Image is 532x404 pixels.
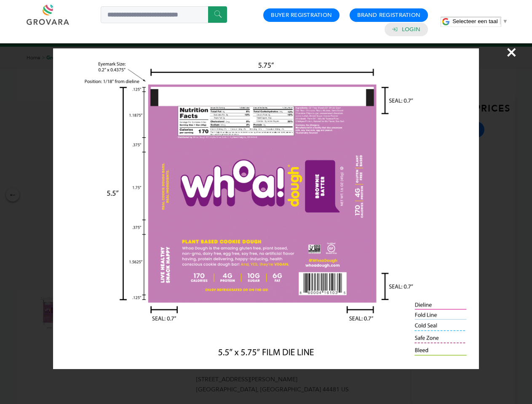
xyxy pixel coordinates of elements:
[357,11,420,19] a: Brand Registration
[506,40,517,64] span: ×
[271,11,332,19] a: Buyer Registration
[503,18,508,24] span: ▼
[452,18,497,24] span: Selecteer een taal
[53,48,479,369] img: Image Preview
[402,26,420,33] a: Login
[452,18,508,24] a: Selecteer een taal​
[500,18,500,24] span: ​
[101,6,227,23] input: Search a product or brand...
